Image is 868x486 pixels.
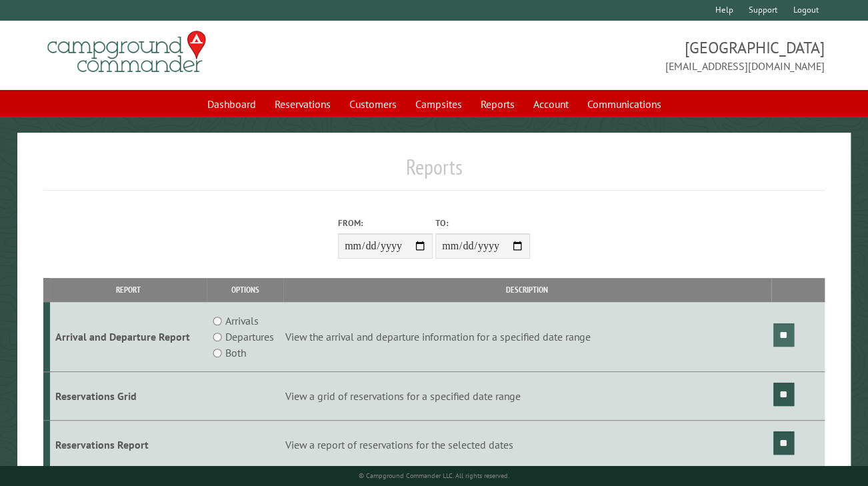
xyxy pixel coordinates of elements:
[341,91,405,117] a: Customers
[283,372,771,421] td: View a grid of reservations for a specified date range
[43,154,825,191] h1: Reports
[283,302,771,372] td: View the arrival and departure information for a specified date range
[283,420,771,469] td: View a report of reservations for the selected dates
[43,26,210,78] img: Campground Commander
[435,217,530,229] label: To:
[407,91,470,117] a: Campsites
[50,372,207,421] td: Reservations Grid
[225,345,246,361] label: Both
[283,278,771,301] th: Description
[434,37,825,74] span: [GEOGRAPHIC_DATA] [EMAIL_ADDRESS][DOMAIN_NAME]
[579,91,669,117] a: Communications
[267,91,339,117] a: Reservations
[199,91,264,117] a: Dashboard
[338,217,433,229] label: From:
[50,420,207,469] td: Reservations Report
[50,302,207,372] td: Arrival and Departure Report
[359,471,509,480] small: © Campground Commander LLC. All rights reserved.
[225,313,259,329] label: Arrivals
[525,91,577,117] a: Account
[50,278,207,301] th: Report
[207,278,283,301] th: Options
[225,329,274,345] label: Departures
[473,91,523,117] a: Reports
